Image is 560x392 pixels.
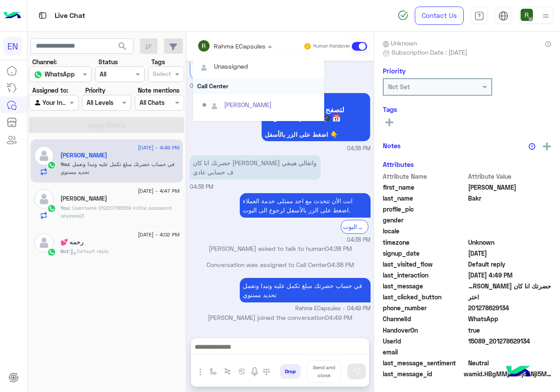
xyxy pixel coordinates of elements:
[415,7,464,25] a: Contact Us
[468,226,552,236] span: null
[383,336,466,346] span: UserId
[198,62,210,73] img: defaultAdmin.png
[138,86,179,95] label: Note mentions
[265,131,367,138] span: اضغط على الزر بالأسفل 👇
[383,205,466,214] span: profile_pic
[190,260,371,269] p: Conversation was assigned to Call Center
[60,152,107,159] h5: Ahmed Bakr
[60,205,171,219] span: Username 01220766569 Initial password wlyewwj3
[193,78,324,94] div: Call Center
[190,83,213,89] span: 04:38 PM
[60,195,107,202] h5: Mostafa Shaheen
[190,244,371,253] p: [PERSON_NAME] asked to talk to human
[352,367,361,376] img: send message
[249,367,260,377] img: send voice note
[3,7,21,25] img: Logo
[117,41,128,52] span: search
[383,347,466,357] span: email
[112,38,133,57] button: search
[468,238,552,247] span: Unknown
[468,358,552,368] span: 0
[280,364,301,379] button: Drop
[468,249,552,258] span: 2025-09-10T13:38:03.072Z
[383,105,551,113] h6: Tags
[383,271,466,280] span: last_interaction
[32,86,68,95] label: Assigned to:
[383,281,466,291] span: last_message
[235,364,249,379] button: create order
[85,86,105,95] label: Priority
[325,314,352,321] span: 04:49 PM
[383,303,466,312] span: phone_number
[468,260,552,269] span: Default reply
[347,236,371,244] span: 04:38 PM
[398,10,408,21] img: spinner
[468,336,552,346] span: 15089_201278629134
[468,183,552,192] span: Ahmed
[383,194,466,203] span: last_name
[37,10,48,21] img: tab
[468,314,552,323] span: 2
[209,101,220,112] img: defaultAdmin.png
[240,193,371,218] p: 10/9/2025, 4:38 PM
[32,57,57,66] label: Channel:
[210,368,217,375] img: select flow
[498,11,508,21] img: tab
[206,364,220,379] button: select flow
[470,7,488,25] a: tab
[69,248,109,254] span: : Default reply
[151,69,171,80] div: Select
[540,10,551,21] img: profile
[34,189,54,209] img: defaultAdmin.png
[468,292,552,302] span: اختر
[34,146,54,166] img: defaultAdmin.png
[528,143,535,150] img: notes
[224,100,272,109] div: [PERSON_NAME]
[383,249,466,258] span: signup_date
[383,314,466,323] span: ChannelId
[195,367,206,377] img: send attachment
[47,204,56,213] img: WhatsApp
[383,326,466,335] span: HandoverOn
[468,326,552,335] span: true
[464,369,551,378] span: wamid.HBgMMjAxMjc4NjI5MTM0FQIAEhgUM0EwNDg4MDBGQTQ2QzI3NTQxMTQA
[383,226,466,236] span: locale
[313,43,350,50] small: Human Handover
[295,305,371,313] span: Rahma ECapsules - 04:49 PM
[190,155,321,180] p: 10/9/2025, 4:38 PM
[224,368,231,375] img: Trigger scenario
[325,245,352,252] span: 04:38 PM
[47,161,56,170] img: WhatsApp
[214,62,248,71] div: Unassigned
[383,183,466,192] span: first_name
[468,281,552,291] span: حضرتك انا كان فاضلي ليفيل واتقالي هيبقي ف حسابي عادي
[60,239,84,246] h5: رحمه 💕
[383,238,466,247] span: timezone
[383,67,406,75] h6: Priority
[543,142,551,150] img: add
[3,37,22,56] div: EN
[193,56,324,121] ng-dropdown-panel: Options list
[392,48,467,57] span: Subscription Date : [DATE]
[383,38,417,48] span: Unknown
[383,292,466,302] span: last_clicked_button
[468,172,552,181] span: Attribute Value
[383,369,462,378] span: last_message_id
[60,205,69,211] span: You
[503,357,534,388] img: hulul-logo.png
[468,215,552,225] span: null
[98,57,118,66] label: Status
[468,271,552,280] span: 2025-09-10T13:49:33.972Z
[383,358,466,368] span: last_message_sentiment
[468,303,552,312] span: 201278629134
[383,160,414,168] h6: Attributes
[468,194,552,203] span: Bakr
[151,57,165,66] label: Tags
[468,347,552,357] span: null
[383,172,466,181] span: Attribute Name
[55,10,85,22] p: Live Chat
[383,260,466,269] span: last_visited_flow
[190,184,213,190] span: 04:38 PM
[238,368,245,375] img: create order
[190,313,371,322] p: [PERSON_NAME] joined the conversation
